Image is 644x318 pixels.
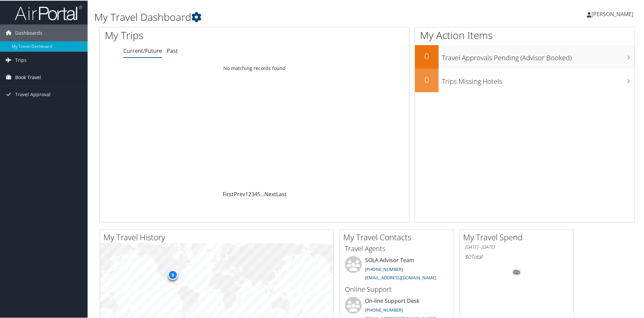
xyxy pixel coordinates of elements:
a: Current/Future [123,46,162,54]
a: 2 [248,190,251,197]
tspan: 0% [514,270,519,274]
h2: 0 [415,50,439,61]
span: Trips [15,51,27,68]
span: [PERSON_NAME] [591,10,633,17]
li: SOLA Advisor Team [342,255,452,283]
a: 4 [254,190,257,197]
h2: My Travel History [103,231,333,242]
a: 3 [251,190,254,197]
a: First [223,190,234,197]
span: … [260,190,264,197]
h2: My Travel Spend [463,231,574,242]
a: Past [167,46,178,54]
h3: Travel Agents [345,243,449,253]
h2: 0 [415,73,439,85]
a: Prev [234,190,245,197]
div: 9 [168,269,178,279]
a: [EMAIL_ADDRESS][DOMAIN_NAME] [365,274,436,280]
h1: My Travel Dashboard [94,9,458,24]
h3: Trips Missing Hotels [442,73,635,85]
h6: [DATE] - [DATE] [465,243,569,250]
h1: My Trips [105,28,275,42]
a: 1 [245,190,248,197]
h1: My Action Items [415,28,635,42]
a: [PERSON_NAME] [587,3,640,24]
h2: My Travel Contacts [343,231,454,242]
span: Dashboards [15,24,42,41]
a: Last [276,190,287,197]
img: airportal-logo.png [15,4,82,20]
span: Travel Approval [15,85,51,102]
a: 0Travel Approvals Pending (Advisor Booked) [415,44,635,68]
a: 0Trips Missing Hotels [415,68,635,92]
a: [PHONE_NUMBER] [365,306,403,312]
a: Next [264,190,276,197]
span: Book Travel [15,68,41,85]
h6: Total [465,252,569,260]
span: $0 [465,252,471,260]
td: No matching records found [100,62,409,74]
h3: Online Support [345,284,449,293]
a: 5 [257,190,260,197]
a: [PHONE_NUMBER] [365,266,403,272]
h3: Travel Approvals Pending (Advisor Booked) [442,49,635,62]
